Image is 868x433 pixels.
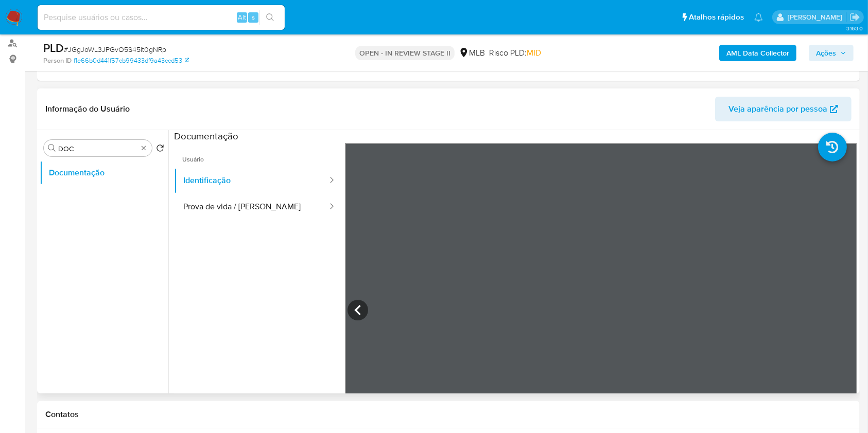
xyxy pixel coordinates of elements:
a: Notificações [754,13,763,22]
div: MLB [459,47,485,59]
button: search-icon [259,10,281,25]
span: 3.163.0 [846,24,863,32]
span: Alt [238,12,246,22]
p: ana.conceicao@mercadolivre.com [788,12,846,22]
span: s [252,12,255,22]
button: Procurar [48,144,56,152]
a: Sair [849,12,860,23]
span: # JGgJoWL3JPGvO5S45It0gNRp [64,44,166,55]
p: OPEN - IN REVIEW STAGE II [355,46,455,60]
button: AML Data Collector [719,45,796,61]
span: MID [527,47,541,59]
span: Veja aparência por pessoa [728,97,827,121]
b: AML Data Collector [726,45,789,61]
span: Ações [816,45,836,61]
button: Documentação [40,160,168,185]
b: Person ID [43,56,72,65]
h1: Informação do Usuário [45,104,130,114]
input: Pesquise usuários ou casos... [38,11,285,24]
span: Atalhos rápidos [689,12,744,23]
button: Retornar ao pedido padrão [156,144,164,155]
button: Veja aparência por pessoa [715,97,852,121]
a: f1e66b0d441f57cb99433df9a43ccd53 [74,56,189,65]
b: PLD [43,40,64,56]
input: Procurar [58,144,137,153]
button: Ações [809,45,854,61]
h1: Contatos [45,409,852,420]
span: Risco PLD: [489,47,541,59]
button: Apagar busca [140,144,148,152]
